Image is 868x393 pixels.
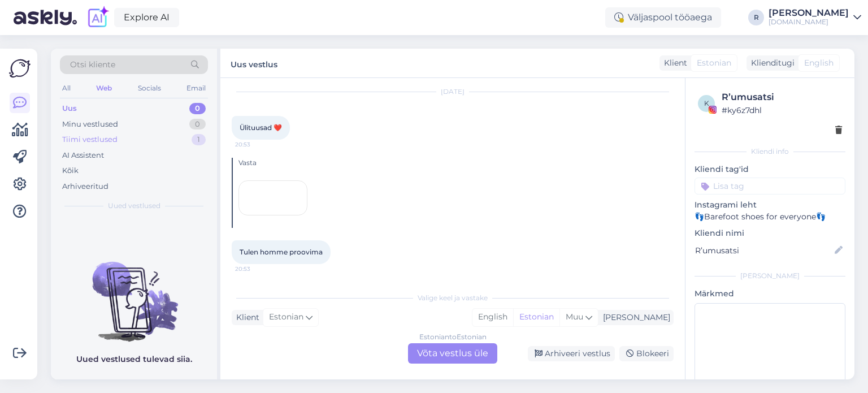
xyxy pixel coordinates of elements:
[619,346,674,361] div: Blokeeri
[240,248,323,256] span: Tulen homme proovima
[528,346,615,361] div: Arhiveeri vestlus
[598,312,670,323] div: [PERSON_NAME]
[192,134,206,145] div: 1
[136,81,163,96] div: Socials
[695,178,845,195] input: Lisa tag
[697,57,731,69] span: Estonian
[238,158,674,168] div: Vasta
[605,7,721,28] div: Väljaspool tööaega
[9,58,31,79] img: Askly Logo
[747,57,795,69] div: Klienditugi
[804,57,834,69] span: English
[695,146,845,157] div: Kliendi info
[62,165,79,176] div: Kõik
[62,134,118,145] div: Tiimi vestlused
[419,332,487,342] div: Estonian to Estonian
[232,312,259,323] div: Klient
[722,104,842,116] div: # ky6z7dhl
[695,227,845,239] p: Kliendi nimi
[62,103,77,114] div: Uus
[94,81,114,96] div: Web
[722,90,842,104] div: R’umusatsi
[184,81,208,96] div: Email
[232,293,674,303] div: Valige keel ja vastake
[240,123,282,132] span: Ülituusad ❤️
[70,59,115,71] span: Otsi kliente
[695,288,845,300] p: Märkmed
[513,309,559,326] div: Estonian
[232,87,674,97] div: [DATE]
[695,163,845,175] p: Kliendi tag'id
[769,8,861,27] a: [PERSON_NAME][DOMAIN_NAME]
[51,241,217,343] img: No chats
[189,119,206,130] div: 0
[748,10,764,25] div: R
[566,312,583,322] span: Muu
[62,181,108,192] div: Arhiveeritud
[472,309,513,326] div: English
[695,244,832,257] input: Lisa nimi
[76,353,192,365] p: Uued vestlused tulevad siia.
[704,99,709,107] span: k
[231,55,277,71] label: Uus vestlus
[235,140,277,149] span: 20:53
[60,81,73,96] div: All
[695,199,845,211] p: Instagrami leht
[108,201,160,211] span: Uued vestlused
[114,8,179,27] a: Explore AI
[695,211,845,223] p: 👣Barefoot shoes for everyone👣
[695,271,845,281] div: [PERSON_NAME]
[235,265,277,273] span: 20:53
[86,6,110,29] img: explore-ai
[62,119,118,130] div: Minu vestlused
[769,8,849,18] div: [PERSON_NAME]
[408,343,497,364] div: Võta vestlus üle
[62,150,104,161] div: AI Assistent
[769,18,849,27] div: [DOMAIN_NAME]
[269,311,303,323] span: Estonian
[189,103,206,114] div: 0
[659,57,687,69] div: Klient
